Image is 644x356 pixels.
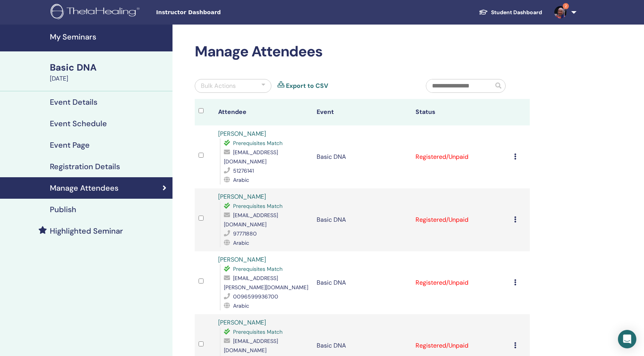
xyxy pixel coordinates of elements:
[50,61,168,74] div: Basic DNA
[218,255,266,264] a: [PERSON_NAME]
[233,203,283,209] span: Prerequisites Match
[50,119,107,128] h4: Event Schedule
[218,318,266,326] a: [PERSON_NAME]
[286,81,328,91] a: Export to CSV
[233,176,249,183] span: Arabic
[51,4,142,21] img: logo.png
[233,239,249,246] span: Arabic
[50,226,123,236] h4: Highlighted Seminar
[201,81,236,91] div: Bulk Actions
[233,265,283,272] span: Prerequisites Match
[50,140,90,150] h4: Event Page
[218,193,266,201] a: [PERSON_NAME]
[618,330,636,348] div: Open Intercom Messenger
[313,99,411,125] th: Event
[233,140,283,147] span: Prerequisites Match
[214,99,313,125] th: Attendee
[224,212,278,228] span: [EMAIL_ADDRESS][DOMAIN_NAME]
[218,130,266,138] a: [PERSON_NAME]
[224,338,278,354] span: [EMAIL_ADDRESS][DOMAIN_NAME]
[313,188,411,251] td: Basic DNA
[563,3,569,9] span: 2
[233,328,283,335] span: Prerequisites Match
[233,293,278,300] span: 0096599936700
[233,302,249,309] span: Arabic
[156,8,271,16] span: Instructor Dashboard
[479,9,488,15] img: graduation-cap-white.svg
[195,43,530,61] h2: Manage Attendees
[50,162,120,171] h4: Registration Details
[233,167,254,174] span: 51276141
[554,6,567,18] img: default.jpg
[50,97,97,107] h4: Event Details
[45,61,172,83] a: Basic DNA[DATE]
[50,32,168,41] h4: My Seminars
[50,205,76,214] h4: Publish
[313,251,411,314] td: Basic DNA
[233,230,257,237] span: 97771880
[412,99,510,125] th: Status
[50,74,168,83] div: [DATE]
[313,125,411,188] td: Basic DNA
[224,275,308,291] span: [EMAIL_ADDRESS][PERSON_NAME][DOMAIN_NAME]
[224,149,278,165] span: [EMAIL_ADDRESS][DOMAIN_NAME]
[473,5,548,20] a: Student Dashboard
[50,183,118,193] h4: Manage Attendees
